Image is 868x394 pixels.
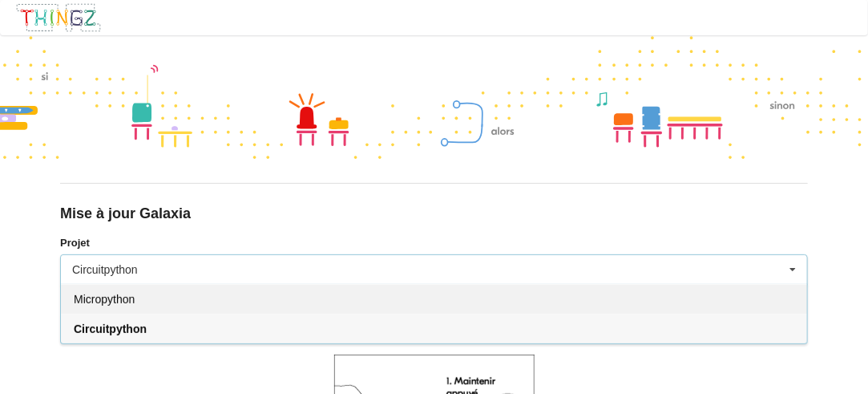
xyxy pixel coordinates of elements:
[15,2,102,33] img: thingz_logo.png
[74,293,135,306] span: Micropython
[74,323,147,335] span: Circuitpython
[60,235,808,251] label: Projet
[72,264,138,275] div: Circuitpython
[60,205,808,223] div: Mise à jour Galaxia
